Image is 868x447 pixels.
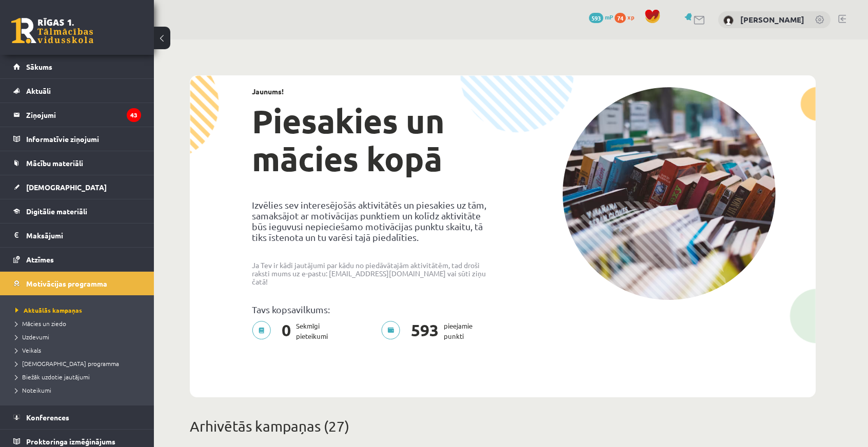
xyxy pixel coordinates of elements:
a: Motivācijas programma [13,272,141,295]
a: Uzdevumi [15,332,144,341]
a: 74 xp [615,13,639,21]
span: Veikals [15,346,41,354]
p: Ja Tev ir kādi jautājumi par kādu no piedāvātajām aktivitātēm, tad droši raksti mums uz e-pastu: ... [252,261,495,286]
a: 593 mP [589,13,613,21]
p: Tavs kopsavilkums: [252,304,495,315]
img: campaign-image-1c4f3b39ab1f89d1fca25a8facaab35ebc8e40cf20aedba61fd73fb4233361ac.png [562,87,776,300]
a: Informatīvie ziņojumi [13,127,141,151]
a: Digitālie materiāli [13,199,141,223]
span: 593 [406,321,444,341]
p: Arhivētās kampaņas (27) [190,416,816,437]
p: pieejamie punkti [381,321,479,341]
span: Mācību materiāli [26,158,83,168]
a: Sākums [13,55,141,78]
span: Biežāk uzdotie jautājumi [15,373,90,381]
span: 0 [277,321,296,341]
a: [PERSON_NAME] [740,14,804,25]
a: Maksājumi [13,223,141,247]
legend: Informatīvie ziņojumi [26,127,141,151]
a: Ziņojumi43 [13,103,141,127]
span: Aktuāli [26,86,51,95]
span: Konferences [26,413,69,422]
span: Noteikumi [15,386,51,394]
a: Aktuāli [13,79,141,103]
span: Atzīmes [26,255,54,264]
legend: Maksājumi [26,223,141,247]
i: 43 [127,108,141,122]
span: Mācies un ziedo [15,319,66,328]
a: Biežāk uzdotie jautājumi [15,372,144,381]
span: xp [627,13,634,21]
legend: Ziņojumi [26,103,141,127]
h1: Piesakies un mācies kopā [252,102,495,178]
p: Izvēlies sev interesējošās aktivitātēs un piesakies uz tām, samaksājot ar motivācijas punktiem un... [252,199,495,242]
a: Mācību materiāli [13,151,141,175]
a: Atzīmes [13,248,141,271]
a: Noteikumi [15,385,144,395]
span: mP [605,13,613,21]
a: Aktuālās kampaņas [15,306,144,315]
span: Digitālie materiāli [26,207,87,216]
a: Konferences [13,405,141,429]
a: [DEMOGRAPHIC_DATA] programma [15,359,144,368]
a: [DEMOGRAPHIC_DATA] [13,175,141,199]
span: Sākums [26,62,52,71]
span: [DEMOGRAPHIC_DATA] programma [15,359,119,368]
a: Mācies un ziedo [15,319,144,328]
span: Motivācijas programma [26,279,107,288]
span: 74 [615,13,626,23]
span: 593 [589,13,603,23]
span: Proktoringa izmēģinājums [26,437,115,446]
strong: Jaunums! [252,87,284,96]
img: Marks Eilers Bušs [723,15,734,26]
p: Sekmīgi pieteikumi [252,321,334,341]
span: Aktuālās kampaņas [15,306,82,314]
span: Uzdevumi [15,333,49,341]
a: Veikals [15,346,144,355]
span: [DEMOGRAPHIC_DATA] [26,182,107,192]
a: Rīgas 1. Tālmācības vidusskola [11,18,93,44]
